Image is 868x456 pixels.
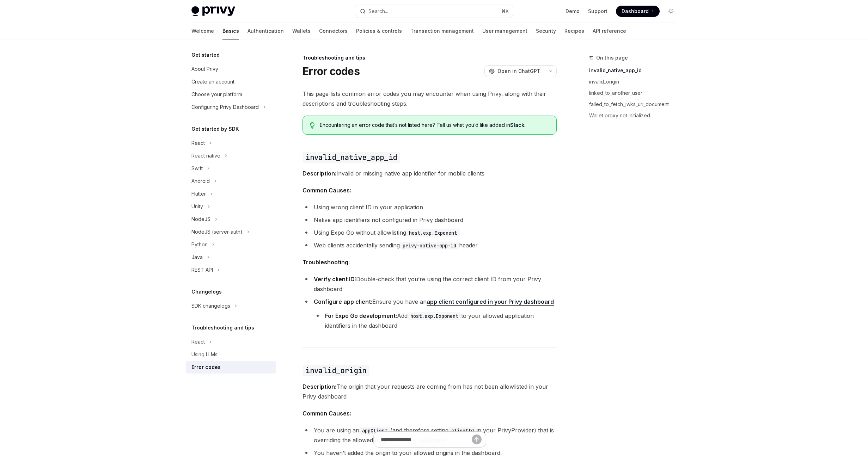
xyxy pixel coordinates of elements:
[292,23,311,39] a: Wallets
[427,298,554,306] a: app client configured in your Privy dashboard
[497,68,540,75] span: Open in ChatGPT
[186,75,276,88] a: Create an account
[302,170,336,177] strong: Description:
[191,139,205,147] div: React
[191,51,220,59] h5: Get started
[622,8,649,15] span: Dashboard
[191,350,218,359] div: Using LLMs
[616,6,660,17] a: Dashboard
[302,215,557,225] li: Native app identifiers not configured in Privy dashboard
[302,168,557,178] span: Invalid or missing native app identifier for mobile clients
[191,240,208,249] div: Python
[410,23,474,39] a: Transaction management
[186,361,276,374] a: Error codes
[589,87,682,99] a: linked_to_another_user
[593,23,626,39] a: API reference
[302,383,336,390] strong: Description:
[191,177,210,185] div: Android
[302,202,557,212] li: Using wrong client ID in your application
[191,90,242,99] div: Choose your platform
[588,8,607,15] a: Support
[191,266,213,274] div: REST API
[302,297,557,331] li: Ensure you have an
[408,312,461,320] code: host.exp.Exponent
[400,242,459,249] code: privy-native-app-id
[302,274,557,294] li: Double-check that you’re using the correct client ID from your Privy dashboard
[302,228,557,238] li: Using Expo Go without allowlisting
[191,202,203,211] div: Unity
[186,63,276,75] a: About Privy
[302,65,360,78] h1: Error codes
[191,65,218,73] div: About Privy
[355,5,513,18] button: Search...⌘K
[589,65,682,76] a: invalid_native_app_id
[359,427,390,435] code: appClient
[536,23,556,39] a: Security
[302,54,557,61] div: Troubleshooting and tips
[191,103,259,111] div: Configuring Privy Dashboard
[191,152,220,160] div: React native
[314,311,557,331] li: Add to your allowed application identifiers in the dashboard
[191,323,254,332] h5: Troubleshooting and tips
[356,23,402,39] a: Policies & controls
[191,215,210,223] div: NodeJS
[302,365,369,376] code: invalid_origin
[191,288,222,296] h5: Changelogs
[319,23,348,39] a: Connectors
[406,229,460,237] code: host.exp.Exponent
[302,425,557,445] li: You are using an (and therefore setting in your PrivyProvider) that is overriding the allowed ori...
[448,427,477,435] code: clientId
[191,164,203,173] div: Swift
[302,89,557,109] span: This page lists common error codes you may encounter when using Privy, along with their descripti...
[302,259,350,266] strong: Troubleshooting:
[302,240,557,250] li: Web clients accidentally sending header
[501,8,509,14] span: ⌘ K
[191,338,205,346] div: React
[484,65,545,77] button: Open in ChatGPT
[596,54,628,62] span: On this page
[310,122,315,129] svg: Tip
[186,88,276,101] a: Choose your platform
[302,410,351,417] strong: Common Causes:
[191,253,203,261] div: Java
[191,363,221,371] div: Error codes
[665,6,677,17] button: Toggle dark mode
[482,23,527,39] a: User management
[589,76,682,87] a: invalid_origin
[186,348,276,361] a: Using LLMs
[472,435,482,444] button: Send message
[320,122,549,129] span: Encountering an error code that’s not listed here? Tell us what you’d like added in .
[191,302,230,310] div: SDK changelogs
[566,8,580,15] a: Demo
[368,7,388,16] div: Search...
[589,110,682,121] a: Wallet proxy not initialized
[191,6,235,16] img: light logo
[314,276,356,283] strong: Verify client ID:
[191,228,243,236] div: NodeJS (server-auth)
[510,122,524,128] a: Slack
[302,187,351,194] strong: Common Causes:
[325,312,397,319] strong: For Expo Go development:
[247,23,284,39] a: Authentication
[302,382,557,401] span: The origin that your requests are coming from has not been allowlisted in your Privy dashboard
[191,78,234,86] div: Create an account
[302,152,400,163] code: invalid_native_app_id
[191,125,239,133] h5: Get started by SDK
[589,99,682,110] a: failed_to_fetch_jwks_uri_document
[564,23,584,39] a: Recipes
[222,23,239,39] a: Basics
[191,190,206,198] div: Flutter
[314,298,372,305] strong: Configure app client:
[191,23,214,39] a: Welcome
